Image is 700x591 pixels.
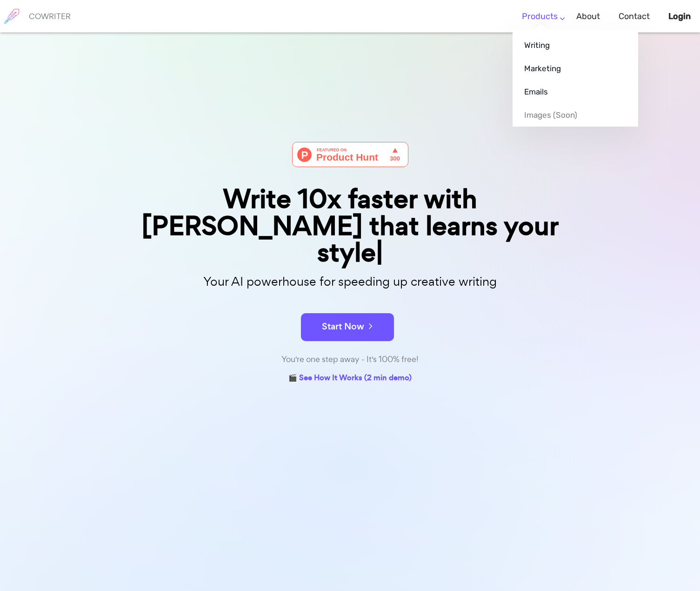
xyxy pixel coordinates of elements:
[619,3,650,30] a: Contact
[668,11,691,21] b: Login
[513,57,638,80] a: Marketing
[288,371,412,386] a: 🎬 See How It Works (2 min demo)
[668,3,691,30] a: Login
[513,34,638,57] a: Writing
[118,272,583,292] p: Your AI powerhouse for speeding up creative writing
[576,3,600,30] a: About
[29,12,71,20] h6: COWRITER
[522,3,558,30] a: Products
[118,186,583,266] div: Write 10x faster with [PERSON_NAME] that learns your style
[301,313,394,341] button: Start Now
[118,353,583,366] div: You're one step away - It's 100% free!
[513,80,638,103] a: Emails
[292,142,408,167] img: Cowriter - Your AI buddy for speeding up creative writing | Product Hunt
